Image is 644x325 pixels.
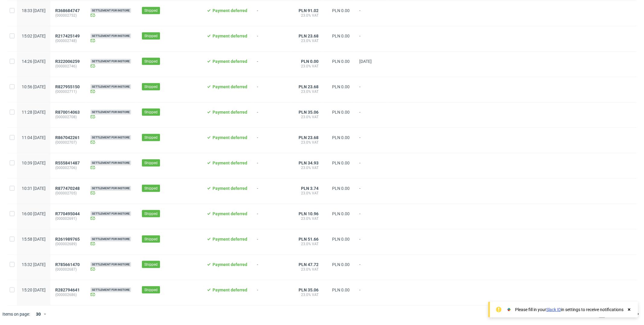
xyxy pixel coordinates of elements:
span: Settlement for InStore [91,84,131,89]
a: R770495044 [55,211,81,216]
span: (000002748) [55,38,81,43]
span: Settlement for InStore [91,135,131,140]
span: PLN 0.00 [332,8,350,13]
a: R827955150 [55,84,81,89]
span: PLN 35.06 [299,110,319,115]
a: R785661470 [55,262,81,267]
span: R785661470 [55,262,80,267]
span: - [257,288,287,298]
span: 16:00 [DATE] [22,211,46,216]
span: - [359,262,382,273]
span: PLN 0.00 [301,59,319,64]
span: Shipped [144,33,158,39]
span: 23.0% VAT [296,89,319,94]
span: PLN 0.00 [332,288,350,292]
span: 15:32 [DATE] [22,262,46,267]
span: Shipped [144,211,158,216]
span: Payment deferred [213,34,247,38]
span: 18:33 [DATE] [22,8,46,13]
a: R282794641 [55,288,81,292]
span: - [359,84,382,95]
span: R282794641 [55,288,80,292]
span: - [257,34,287,44]
span: - [257,161,287,171]
span: - [359,186,382,197]
a: R555841487 [55,161,81,165]
span: PLN 51.66 [299,237,319,242]
span: 23.0% VAT [296,38,319,43]
span: Shipped [144,160,158,166]
span: 11:04 [DATE] [22,135,46,140]
span: Payment deferred [213,211,247,216]
span: Shipped [144,109,158,115]
span: Settlement for InStore [91,211,131,216]
span: PLN 10.96 [299,211,319,216]
span: PLN 3.74 [301,186,319,191]
span: Settlement for InStore [91,186,131,191]
span: R867042261 [55,135,80,140]
span: Shipped [144,236,158,242]
span: 23.0% VAT [296,191,319,196]
span: Payment deferred [213,161,247,165]
span: (000002746) [55,64,81,69]
span: R877470248 [55,186,80,191]
span: 23.0% VAT [296,13,319,18]
span: 23.0% VAT [296,64,319,69]
span: - [359,237,382,247]
span: R217425149 [55,34,80,38]
div: 30 [32,310,43,318]
span: (000002706) [55,165,81,170]
span: R870014063 [55,110,80,115]
span: Payment deferred [213,262,247,267]
span: Shipped [144,262,158,267]
a: R867042261 [55,135,81,140]
span: - [257,84,287,95]
span: Payment deferred [213,288,247,292]
span: PLN 0.00 [332,110,350,115]
span: - [359,34,382,44]
span: PLN 0.00 [332,211,350,216]
a: R368684747 [55,8,81,13]
span: Payment deferred [213,59,247,64]
span: - [359,161,382,171]
span: PLN 23.68 [299,84,319,89]
span: PLN 0.00 [332,135,350,140]
span: 14:26 [DATE] [22,59,46,64]
span: 23.0% VAT [296,140,319,145]
span: (000002711) [55,89,81,94]
span: 15:02 [DATE] [22,34,46,38]
span: Items on page: [2,311,30,317]
span: - [257,211,287,222]
span: Payment deferred [213,135,247,140]
span: - [359,211,382,222]
span: Settlement for InStore [91,34,131,38]
a: R877470248 [55,186,81,191]
span: - [257,262,287,273]
span: PLN 0.00 [332,186,350,191]
span: Shipped [144,186,158,191]
span: Payment deferred [213,110,247,115]
span: 23.0% VAT [296,216,319,221]
span: Settlement for InStore [91,262,131,267]
span: 23.0% VAT [296,115,319,119]
span: Payment deferred [213,8,247,13]
span: (000002689) [55,242,81,246]
span: - [359,110,382,120]
a: Slack ID [546,307,561,312]
a: R217425149 [55,34,81,38]
span: - [257,237,287,247]
span: PLN 91.02 [299,8,319,13]
span: R261989765 [55,237,80,242]
span: - [257,110,287,120]
span: 15:20 [DATE] [22,288,46,292]
span: PLN 0.00 [332,161,350,165]
span: R827955150 [55,84,80,89]
span: (000002691) [55,216,81,221]
span: Settlement for InStore [91,237,131,242]
span: 23.0% VAT [296,165,319,170]
span: R322006259 [55,59,80,64]
span: 15:58 [DATE] [22,237,46,242]
span: PLN 23.68 [299,34,319,38]
span: Settlement for InStore [91,110,131,115]
span: Shipped [144,135,158,140]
